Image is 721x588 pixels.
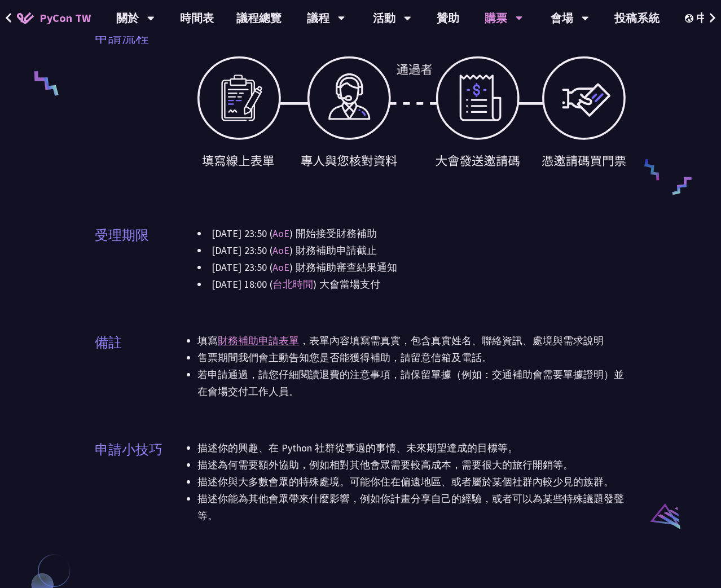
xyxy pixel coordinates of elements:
[95,28,149,48] p: 申請流程
[95,225,149,245] p: 受理期限
[17,12,34,24] img: Home icon of PyCon TW 2025
[197,473,626,490] li: 描述你與大多數會眾的特殊處境。可能你住在偏遠地區、或者屬於某個社群內較少見的族群。
[272,278,313,291] a: 台北時間
[197,332,626,349] li: 填寫 ，表單內容填寫需真實，包含真實姓名、聯絡資訊、處境與需求說明
[685,14,696,23] img: Locale Icon
[197,490,626,524] li: 描述你能為其他會眾帶來什麼影響，例如你計畫分享自己的經驗，或者可以為某些特殊議題發聲等。
[197,259,626,276] li: [DATE] 23:50 ( ) 財務補助審查結果通知
[95,332,122,353] p: 備註
[272,227,289,240] a: AoE
[197,276,626,293] li: [DATE] 18:00 ( ) 大會當場支付
[197,225,626,242] li: [DATE] 23:50 ( ) 開始接受財務補助
[272,261,289,274] a: AoE
[197,440,626,457] li: 描述你的興趣、在 Python 社群從事過的事情、未來期望達成的目標等。
[197,242,626,259] li: [DATE] 23:50 ( ) 財務補助申請截止
[95,440,162,460] p: 申請小技巧
[39,10,91,27] span: PyCon TW
[6,4,102,32] a: PyCon TW
[218,334,299,347] a: 財務補助申請表單
[197,349,626,366] li: 售票期間我們會主動告知您是否能獲得補助，請留意信箱及電話。
[272,244,289,257] a: AoE
[197,457,626,473] li: 描述為何需要額外協助，例如相對其他會眾需要較高成本，需要很大的旅行開銷等。
[197,366,626,400] li: 若申請通過，請您仔細閱讀退費的注意事項，請保留單據（例如：交通補助會需要單據證明）並在會場交付工作人員。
